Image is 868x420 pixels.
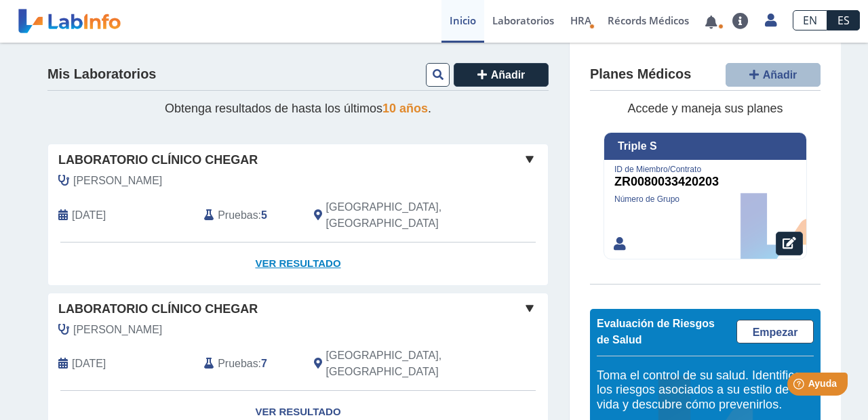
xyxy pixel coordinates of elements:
[261,358,267,369] b: 7
[590,66,691,83] h4: Planes Médicos
[454,63,549,87] button: Añadir
[261,209,267,221] b: 5
[736,320,814,343] a: Empezar
[763,69,797,81] span: Añadir
[570,14,591,27] span: HRA
[218,207,258,224] span: Pruebas
[597,318,715,345] span: Evaluación de Riesgos de Salud
[47,66,156,83] h4: Mis Laboratorios
[326,199,476,232] span: Rio Grande, PR
[48,243,548,285] a: Ver Resultado
[58,300,258,318] span: Laboratorio Clínico Chegar
[326,348,476,380] span: Rio Grande, PR
[73,173,162,189] span: Rodriguez Perez, Noelia
[58,151,258,169] span: Laboratorio Clínico Chegar
[165,102,431,115] span: Obtenga resultados de hasta los últimos .
[218,356,258,372] span: Pruebas
[726,63,821,87] button: Añadir
[747,367,853,405] iframe: Help widget launcher
[194,199,303,232] div: :
[72,207,106,224] span: 2025-09-08
[597,369,814,413] h5: Toma el control de su salud. Identifica los riesgos asociados a su estilo de vida y descubre cómo...
[793,10,827,30] a: EN
[491,69,526,81] span: Añadir
[72,356,106,372] span: 2025-07-17
[382,102,428,115] span: 10 años
[627,102,783,115] span: Accede y maneja sus planes
[827,10,860,30] a: ES
[753,327,798,338] span: Empezar
[73,322,162,338] span: Magruder Diaz, Kathleen
[194,348,303,380] div: :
